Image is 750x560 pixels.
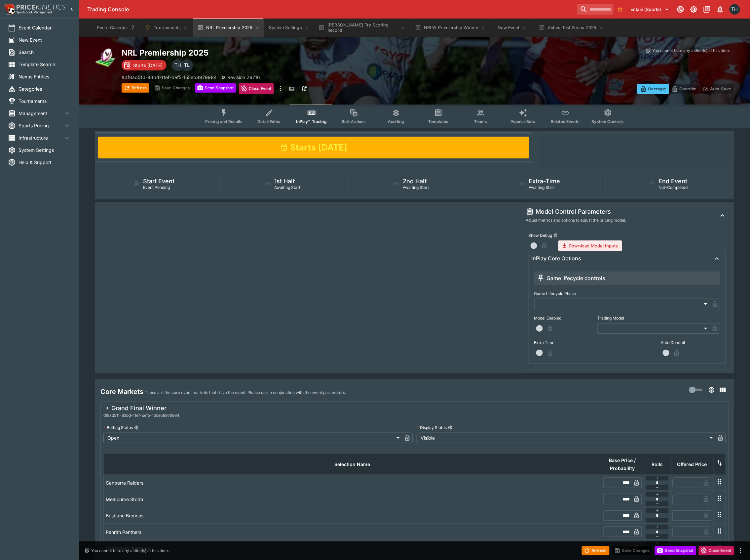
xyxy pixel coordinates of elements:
[699,546,734,555] button: Close Event
[17,5,65,10] img: PriceKinetics
[592,119,624,124] span: System Controls
[637,84,669,94] button: Overtype
[19,24,71,31] span: Event Calendar
[601,454,644,475] th: Base Price / Probability
[143,185,170,190] span: Event Pending
[103,412,179,419] span: df8ad511-83bd-11ef-bef5-155eb8979984
[19,36,71,43] span: New Event
[534,313,594,323] label: Model Enabled
[627,4,673,15] button: Select Tenant
[448,425,453,430] button: Display Status
[675,3,687,15] button: Connected to PK
[239,83,274,94] button: Close Event
[277,83,284,94] button: more
[577,4,614,15] input: search
[534,289,720,299] label: Game Lifecycle Phase
[728,2,742,17] button: Todd Henderson
[411,19,490,37] button: NRLW Premiership Winner
[143,177,174,185] h5: Start Event
[388,119,404,124] span: Auditing
[265,19,313,37] button: System Settings
[103,433,402,443] div: Open
[403,177,427,185] h5: 2nd Half
[655,546,696,555] button: Send Snapshot
[474,119,487,124] span: Teams
[19,134,63,141] span: Infrastructure
[257,119,281,124] span: Detail Editor
[181,59,193,71] div: Trent Lewis
[637,84,734,94] div: Start From
[95,48,116,69] img: rugby_league.png
[19,49,71,56] span: Search
[730,4,740,15] div: Todd Henderson
[100,387,143,396] h4: Core Markets
[91,548,169,554] p: You cannot take any action(s) at this time.
[2,3,15,16] img: PriceKinetics Logo
[526,208,711,216] div: Model Control Parameters
[104,475,601,491] td: Canberra Raiders
[554,233,558,238] button: Show Debug
[558,240,622,251] button: Download Model Inputs
[315,19,410,37] button: [PERSON_NAME] Try Scoring Record
[104,454,601,475] th: Selection Name
[19,98,71,105] span: Tournaments
[145,389,346,396] p: These are the core event markets that drive the event. Please use in conjunction with the event p...
[659,177,688,185] h5: End Event
[669,84,699,94] button: Override
[205,119,243,124] span: Pricing and Results
[417,433,715,443] div: Visible
[19,147,71,153] span: System Settings
[19,85,71,92] span: Categories
[290,142,348,153] h1: Starts [DATE]
[193,19,264,37] button: NRL Premiership 2025
[342,119,366,124] span: Bulk Actions
[296,119,327,124] span: InPlay™ Trading
[274,177,295,185] h5: 1st Half
[103,425,133,430] p: Betting Status
[526,218,626,223] span: Adjust metrics and options to adjust the pricing model.
[491,19,534,37] button: New Event
[19,122,63,129] span: Sports Pricing
[104,507,601,524] td: Brisbane Broncos
[17,11,52,14] img: Sportsbook Management
[671,454,714,475] th: Offered Price
[19,159,71,166] span: Help & Support
[428,119,448,124] span: Templates
[615,4,625,15] button: No Bookmarks
[104,491,601,507] td: Melbourne Storm
[710,85,731,92] p: Auto-Save
[529,185,555,190] span: Awaiting Start
[699,84,734,94] button: Auto-Save
[172,59,184,71] div: Todd Henderson
[535,19,608,37] button: Ashes Test Series 2025
[134,425,139,430] button: Betting Status
[532,255,581,262] h6: InPlay Core Options
[227,74,260,81] p: Revision 29716
[133,62,163,69] p: Starts [DATE]
[653,48,730,54] p: You cannot take any action(s) at this time.
[644,454,671,475] th: Rolls
[537,274,606,282] div: Game lifecycle controls
[551,119,580,124] span: Related Events
[19,61,71,68] span: Template Search
[680,85,696,92] p: Override
[714,3,726,15] button: Notifications
[659,185,688,190] span: Not-Completed
[597,313,720,323] label: Trading Model
[122,83,149,93] button: Refresh
[200,105,629,128] div: Event type filters
[122,48,428,58] h2: Copy To Clipboard
[104,524,601,540] td: Penrith Panthers
[661,338,720,348] label: Auto Commit
[19,73,71,80] span: Nexus Entities
[688,3,700,15] button: Toggle light/dark mode
[510,119,535,124] span: Popular Bets
[141,19,192,37] button: Tournaments
[93,19,139,37] button: Event Calendar
[19,110,63,117] span: Management
[274,185,300,190] span: Awaiting Start
[534,338,594,348] label: Extra Time
[582,546,610,555] button: Refresh
[701,3,713,15] button: Documentation
[403,185,429,190] span: Awaiting Start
